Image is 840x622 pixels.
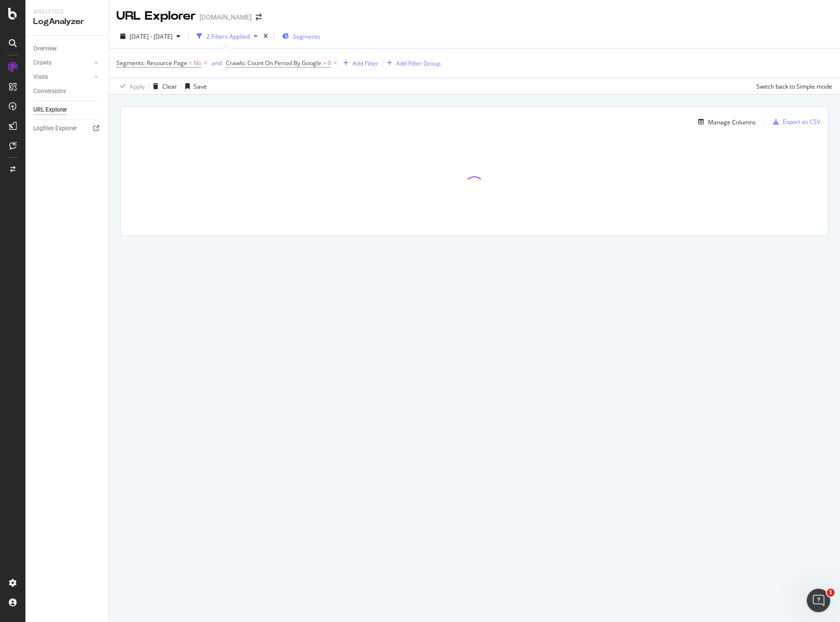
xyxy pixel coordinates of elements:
[769,114,820,130] button: Export as CSV
[694,116,756,128] button: Manage Columns
[116,59,187,67] span: Segments: Resource Page
[189,59,192,67] span: =
[323,59,326,67] span: >
[708,118,756,126] div: Manage Columns
[193,28,262,44] button: 2 Filters Applied
[162,82,177,91] div: Clear
[783,118,820,126] div: Export as CSV
[33,72,91,82] a: Visits
[278,28,324,44] button: Segments
[339,57,378,69] button: Add Filter
[33,44,57,54] div: Overview
[149,78,177,94] button: Clear
[396,59,441,68] div: Add Filter Group
[756,82,832,91] div: Switch back to Simple mode
[226,59,321,67] span: Crawls: Count On Period By Google
[256,14,262,21] div: arrow-right-arrow-left
[293,32,320,41] span: Segments
[353,59,378,68] div: Add Filter
[116,8,196,24] div: URL Explorer
[33,44,101,54] a: Overview
[212,59,222,67] div: and
[181,78,207,94] button: Save
[33,105,67,115] div: URL Explorer
[328,56,331,70] span: 0
[33,123,77,134] div: Logfiles Explorer
[199,12,252,22] div: [DOMAIN_NAME]
[383,57,441,69] button: Add Filter Group
[33,123,101,134] a: Logfiles Explorer
[33,8,100,16] div: Analytics
[33,58,91,68] a: Crawls
[212,58,222,68] button: and
[262,31,270,41] div: times
[807,589,830,612] iframe: Intercom live chat
[827,589,835,597] span: 1
[194,56,201,70] span: No
[130,32,173,41] span: [DATE] - [DATE]
[206,32,250,41] div: 2 Filters Applied
[33,86,66,96] div: Conversions
[194,82,207,91] div: Save
[33,58,51,68] div: Crawls
[116,28,184,44] button: [DATE] - [DATE]
[33,72,48,82] div: Visits
[33,16,100,27] div: LogAnalyzer
[33,105,101,115] a: URL Explorer
[752,78,832,94] button: Switch back to Simple mode
[33,86,101,96] a: Conversions
[130,82,145,91] div: Apply
[116,78,145,94] button: Apply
